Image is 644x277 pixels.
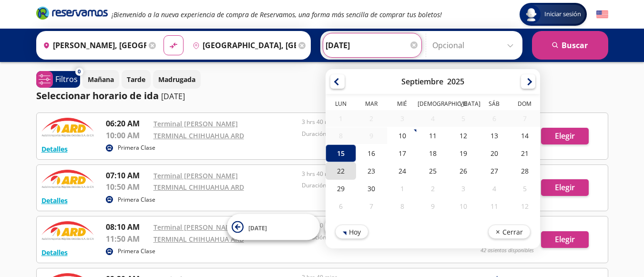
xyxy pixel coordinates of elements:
button: Tarde [122,70,151,89]
div: 17-Sep-25 [387,144,417,162]
p: 08:10 AM [106,221,149,233]
div: 26-Sep-25 [448,162,479,180]
div: 21-Sep-25 [509,144,540,162]
button: Elegir [541,179,589,196]
div: 20-Sep-25 [479,144,509,162]
div: 01-Sep-25 [326,110,356,127]
div: 24-Sep-25 [387,162,417,180]
button: Detalles [41,144,68,154]
th: Martes [356,100,387,110]
div: 09-Sep-25 [356,127,387,144]
button: Buscar [532,31,608,60]
div: 08-Sep-25 [326,127,356,144]
th: Lunes [326,100,356,110]
p: Primera Clase [118,144,155,152]
button: Madrugada [153,70,201,89]
div: 03-Sep-25 [387,110,417,127]
p: Mañana [88,74,114,84]
button: Hoy [335,225,368,239]
th: Domingo [509,100,540,110]
th: Miércoles [387,100,417,110]
img: RESERVAMOS [41,118,94,137]
button: [DATE]Desde:$443MXN [325,214,418,240]
em: ¡Bienvenido a la nueva experiencia de compra de Reservamos, una forma más sencilla de comprar tus... [112,10,442,19]
p: Madrugada [158,74,195,84]
p: 06:20 AM [106,118,149,129]
p: Duración [302,181,446,190]
div: 22-Sep-25 [326,162,356,180]
p: 10:00 AM [106,130,149,141]
div: 11-Oct-25 [479,197,509,215]
div: 05-Oct-25 [509,180,540,197]
div: 01-Oct-25 [387,180,417,197]
p: Tarde [127,74,145,84]
p: [DATE] [161,91,185,102]
a: TERMINAL CHIHUAHUA ARD [153,235,244,244]
img: RESERVAMOS [41,221,94,240]
div: 11-Sep-25 [417,127,448,144]
a: Terminal [PERSON_NAME] [153,171,238,180]
div: 09-Oct-25 [417,197,448,215]
button: 0Filtros [36,71,80,88]
div: 06-Sep-25 [479,110,509,127]
th: Jueves [417,100,448,110]
div: 04-Oct-25 [479,180,509,197]
div: 02-Sep-25 [356,110,387,127]
div: 04-Sep-25 [417,110,448,127]
span: Iniciar sesión [541,10,585,19]
div: 28-Sep-25 [509,162,540,180]
div: 03-Oct-25 [448,180,479,197]
p: 3 hrs 40 mins [302,170,446,178]
a: Terminal [PERSON_NAME] [153,119,238,128]
input: Elegir Fecha [326,33,419,57]
div: 07-Sep-25 [509,110,540,127]
div: Septiembre [401,76,443,87]
a: Brand Logo [36,6,108,23]
input: Buscar Origen [39,33,146,57]
button: [DATE] [227,214,320,240]
th: Sábado [479,100,509,110]
p: 11:50 AM [106,233,149,245]
input: Buscar Destino [189,33,296,57]
a: Terminal [PERSON_NAME] [153,223,238,232]
button: English [596,9,608,21]
div: 15-Sep-25 [326,144,356,162]
div: 07-Oct-25 [356,197,387,215]
img: RESERVAMOS [41,170,94,189]
p: Duración [302,130,446,138]
div: 06-Oct-25 [326,197,356,215]
div: 13-Sep-25 [479,127,509,144]
div: 14-Sep-25 [509,127,540,144]
button: Detalles [41,247,68,257]
p: Primera Clase [118,247,155,256]
div: 12-Oct-25 [509,197,540,215]
th: Viernes [448,100,479,110]
button: Cerrar [488,225,530,239]
p: 10:50 AM [106,181,149,193]
button: Elegir [541,231,589,248]
input: Opcional [432,33,518,57]
button: Elegir [541,128,589,144]
div: 27-Sep-25 [479,162,509,180]
p: 3 hrs 40 mins [302,118,446,126]
div: 10-Sep-25 [387,127,417,144]
div: 12-Sep-25 [448,127,479,144]
div: 16-Sep-25 [356,144,387,162]
p: Filtros [55,73,78,85]
i: Brand Logo [36,6,108,20]
p: Primera Clase [118,195,155,204]
p: 42 asientos disponibles [480,246,534,255]
div: 18-Sep-25 [417,144,448,162]
a: TERMINAL CHIHUAHUA ARD [153,183,244,192]
div: 23-Sep-25 [356,162,387,180]
div: 29-Sep-25 [326,180,356,197]
div: 19-Sep-25 [448,144,479,162]
div: 02-Oct-25 [417,180,448,197]
button: Mañana [82,70,119,89]
span: 0 [78,68,81,76]
div: 30-Sep-25 [356,180,387,197]
p: 07:10 AM [106,170,149,181]
div: 08-Oct-25 [387,197,417,215]
button: Detalles [41,195,68,205]
div: 25-Sep-25 [417,162,448,180]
